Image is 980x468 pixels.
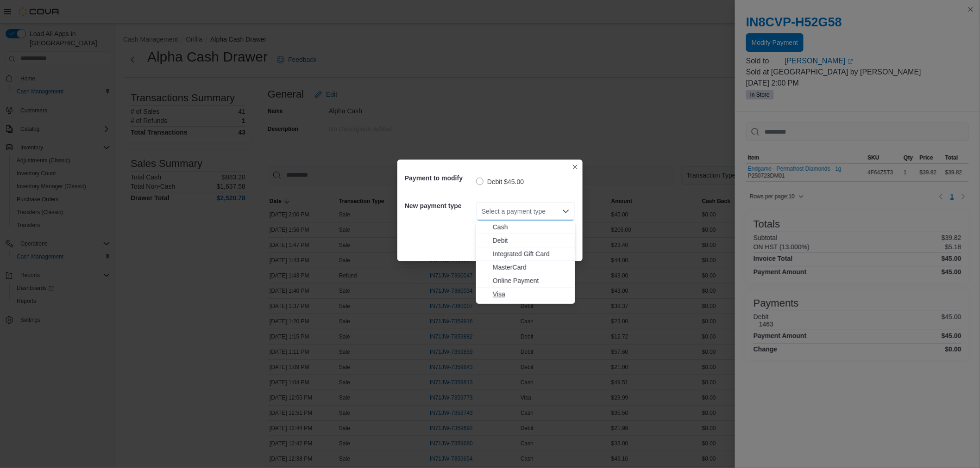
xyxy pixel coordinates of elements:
div: Choose from the following options [476,221,575,301]
button: Close list of options [562,208,570,215]
span: Debit [493,236,570,245]
h5: New payment type [405,197,474,215]
span: Integrated Gift Card [493,249,570,259]
input: Accessible screen reader label [482,206,483,217]
button: Cash [476,221,575,234]
button: Visa [476,288,575,301]
h5: Payment to modify [405,169,474,187]
label: Debit $45.00 [476,176,524,187]
button: MasterCard [476,261,575,274]
button: Closes this modal window [570,161,581,172]
span: Cash [493,222,570,232]
button: Debit [476,234,575,247]
span: Online Payment [493,276,570,285]
button: Integrated Gift Card [476,247,575,261]
span: MasterCard [493,263,570,272]
button: Online Payment [476,274,575,288]
span: Visa [493,289,570,299]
